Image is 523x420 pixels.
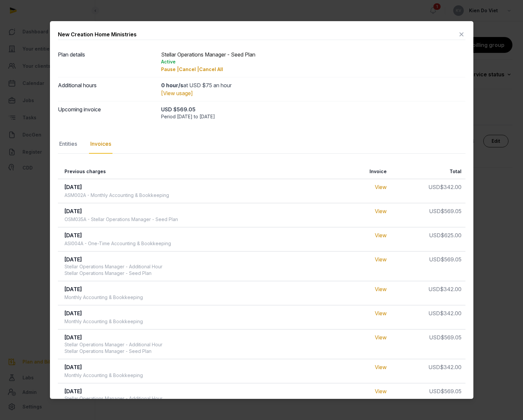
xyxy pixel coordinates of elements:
[161,58,465,65] div: Active
[441,256,461,263] span: $569.05
[65,294,143,301] div: Monthly Accounting & Bookkeeping
[375,232,387,239] a: View
[65,334,82,341] span: [DATE]
[440,310,461,317] span: $342.00
[65,310,82,317] span: [DATE]
[441,232,461,239] span: $625.00
[375,364,387,370] a: View
[58,105,156,120] dt: Upcoming invoice
[58,51,156,73] dt: Plan details
[65,192,169,199] div: ASM002A - Monthly Accounting & Bookkeeping
[375,256,387,263] a: View
[429,388,441,395] span: USD
[375,286,387,292] a: View
[440,286,461,292] span: $342.00
[428,310,440,317] span: USD
[429,208,441,214] span: USD
[296,164,391,179] th: Invoice
[161,66,179,72] span: Pause |
[440,184,461,190] span: $342.00
[65,232,82,239] span: [DATE]
[179,66,199,72] span: Cancel |
[161,105,465,113] div: USD $569.05
[441,388,461,395] span: $569.05
[65,240,171,247] div: ASI004A - One-Time Accounting & Bookkeeping
[58,134,78,154] div: Entities
[161,81,465,89] div: at USD $75 an hour
[65,395,162,408] div: Stellar Operations Manager - Additional Hour Stellar Operations Manager - Seed Plan
[65,208,82,214] span: [DATE]
[161,51,465,73] div: Stellar Operations Manager - Seed Plan
[199,66,223,72] span: Cancel All
[428,364,440,370] span: USD
[375,388,387,395] a: View
[58,164,296,179] th: Previous charges
[65,263,162,277] div: Stellar Operations Manager - Additional Hour Stellar Operations Manager - Seed Plan
[428,286,440,292] span: USD
[65,341,162,355] div: Stellar Operations Manager - Additional Hour Stellar Operations Manager - Seed Plan
[58,30,137,38] div: New Creation Home Ministries
[375,184,387,190] a: View
[65,216,178,223] div: OSM035A - Stellar Operations Manager - Seed Plan
[441,208,461,214] span: $569.05
[65,372,143,379] div: Monthly Accounting & Bookkeeping
[89,134,112,154] div: Invoices
[161,82,183,89] strong: 0 hour/s
[440,364,461,370] span: $342.00
[65,388,82,395] span: [DATE]
[391,164,465,179] th: Total
[375,334,387,341] a: View
[429,334,441,341] span: USD
[65,184,82,190] span: [DATE]
[375,208,387,214] a: View
[65,318,143,325] div: Monthly Accounting & Bookkeeping
[429,256,441,263] span: USD
[441,334,461,341] span: $569.05
[58,134,465,154] nav: Tabs
[65,286,82,292] span: [DATE]
[65,364,82,370] span: [DATE]
[161,90,193,96] a: [View usage]
[65,256,82,263] span: [DATE]
[161,113,465,120] div: Period [DATE] to [DATE]
[375,310,387,317] a: View
[58,81,156,97] dt: Additional hours
[428,184,440,190] span: USD
[429,232,441,239] span: USD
